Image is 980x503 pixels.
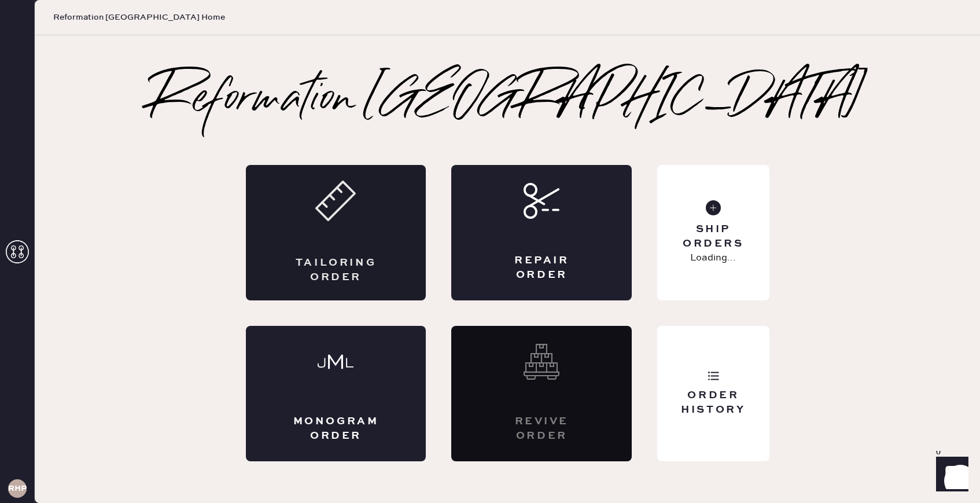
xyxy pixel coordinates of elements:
[498,414,585,443] div: Revive order
[292,414,380,443] div: Monogram Order
[53,12,225,23] span: Reformation [GEOGRAPHIC_DATA] Home
[498,254,585,282] div: Repair Order
[292,256,380,285] div: Tailoring Order
[666,388,760,417] div: Order History
[666,222,760,251] div: Ship Orders
[451,326,632,461] div: Interested? Contact us at care@hemster.co
[690,251,736,265] p: Loading...
[8,484,27,493] h3: RHPA
[150,77,865,123] h2: Reformation [GEOGRAPHIC_DATA]
[925,451,975,501] iframe: Front Chat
